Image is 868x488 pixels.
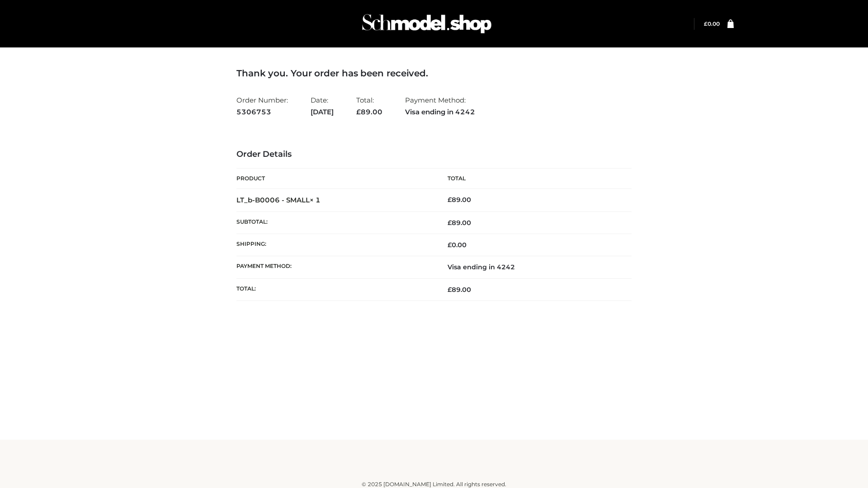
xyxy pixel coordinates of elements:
[236,106,288,118] strong: 5306753
[434,169,632,189] th: Total
[704,20,708,27] span: £
[311,92,334,120] li: Date:
[356,92,382,120] li: Total:
[236,150,632,160] h3: Order Details
[310,196,321,204] strong: × 1
[448,241,452,249] span: £
[448,219,471,227] span: 89.00
[311,106,334,118] strong: [DATE]
[236,196,321,204] strong: LT_b-B0006 - SMALL
[405,92,475,120] li: Payment Method:
[356,108,361,116] span: £
[236,234,434,256] th: Shipping:
[448,219,452,227] span: £
[359,6,495,42] img: Schmodel Admin 964
[356,108,382,116] span: 89.00
[448,286,452,294] span: £
[704,20,720,27] bdi: 0.00
[236,256,434,278] th: Payment method:
[236,278,434,300] th: Total:
[448,241,467,249] bdi: 0.00
[704,20,720,27] a: £0.00
[448,196,471,204] bdi: 89.00
[236,211,434,234] th: Subtotal:
[405,106,475,118] strong: Visa ending in 4242
[448,196,452,204] span: £
[434,256,632,278] td: Visa ending in 4242
[236,68,632,79] h3: Thank you. Your order has been received.
[448,286,471,294] span: 89.00
[236,169,434,189] th: Product
[236,92,288,120] li: Order Number:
